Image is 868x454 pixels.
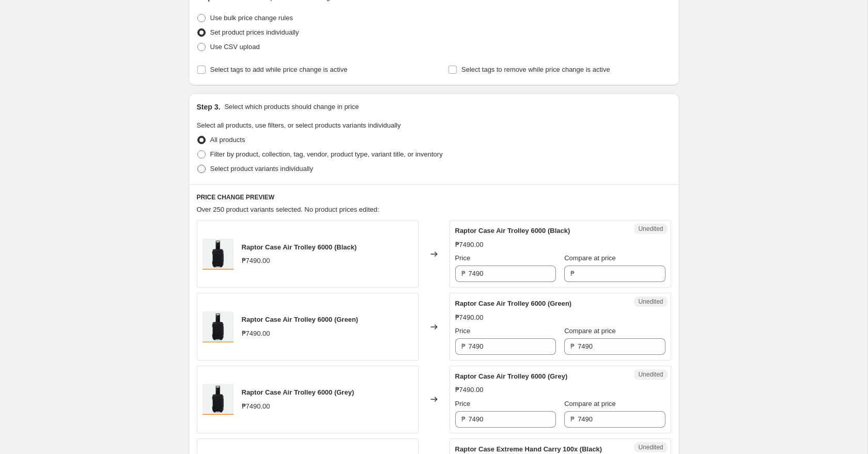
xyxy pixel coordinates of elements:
[203,384,234,415] img: DSC00150_80x.jpg
[455,400,471,408] span: Price
[638,370,663,379] span: Unedited
[564,400,616,408] span: Compare at price
[203,311,234,342] img: DSC00150_80x.jpg
[197,206,379,213] span: Over 250 product variants selected. No product prices edited:
[210,28,299,36] span: Set product prices individually
[570,342,575,350] span: ₱
[210,14,293,22] span: Use bulk price change rules
[210,165,313,173] span: Select product variants individually
[461,415,466,423] span: ₱
[455,227,570,234] span: Raptor Case Air Trolley 6000 (Black)
[210,66,348,73] span: Select tags to add while price change is active
[455,385,484,395] div: ₱7490.00
[564,327,616,335] span: Compare at price
[242,388,354,396] span: Raptor Case Air Trolley 6000 (Grey)
[638,225,663,233] span: Unedited
[455,254,471,262] span: Price
[461,66,610,73] span: Select tags to remove while price change is active
[455,327,471,335] span: Price
[197,121,401,129] span: Select all products, use filters, or select products variants individually
[570,415,575,423] span: ₱
[197,193,671,201] h6: PRICE CHANGE PREVIEW
[461,270,466,277] span: ₱
[564,254,616,262] span: Compare at price
[242,328,270,339] div: ₱7490.00
[638,443,663,451] span: Unedited
[210,136,245,144] span: All products
[638,298,663,306] span: Unedited
[210,43,260,51] span: Use CSV upload
[242,243,357,251] span: Raptor Case Air Trolley 6000 (Black)
[197,102,221,112] h2: Step 3.
[461,342,466,350] span: ₱
[210,150,443,158] span: Filter by product, collection, tag, vendor, product type, variant title, or inventory
[455,445,602,453] span: Raptor Case Extreme Hand Carry 100x (Black)
[455,300,572,307] span: Raptor Case Air Trolley 6000 (Green)
[570,270,575,277] span: ₱
[455,240,484,250] div: ₱7490.00
[242,256,270,266] div: ₱7490.00
[455,312,484,323] div: ₱7490.00
[455,372,568,380] span: Raptor Case Air Trolley 6000 (Grey)
[203,239,234,270] img: DSC00150_80x.jpg
[224,102,359,112] p: Select which products should change in price
[242,316,359,323] span: Raptor Case Air Trolley 6000 (Green)
[242,401,270,412] div: ₱7490.00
